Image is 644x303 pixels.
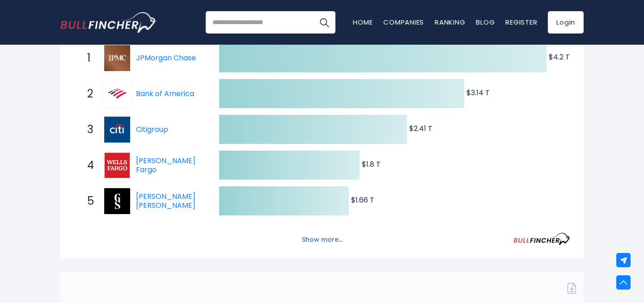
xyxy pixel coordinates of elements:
a: Citigroup [136,124,168,135]
a: Go to homepage [60,12,157,33]
a: Ranking [435,17,465,27]
img: Goldman Sachs [104,188,130,214]
text: $1.66 T [351,195,374,205]
a: [PERSON_NAME] [PERSON_NAME] [136,191,195,211]
img: JPMorgan Chase [104,45,130,71]
a: Home [353,17,373,27]
text: $2.41 T [409,123,432,134]
img: Wells Fargo [104,152,130,178]
a: Blog [476,17,495,27]
a: [PERSON_NAME] Fargo [136,156,195,175]
a: Companies [383,17,424,27]
a: Bank of America [103,80,136,108]
span: 5 [83,194,92,209]
a: Goldman Sachs [103,187,136,215]
span: 4 [83,158,92,173]
img: Bank of America [104,81,130,107]
span: 1 [83,50,92,66]
button: Search [313,11,335,34]
text: $3.14 T [466,88,490,98]
button: Show more... [297,232,348,247]
text: $1.8 T [362,159,381,169]
a: JPMorgan Chase [136,53,196,63]
a: Login [548,11,584,34]
a: Citigroup [103,115,136,144]
a: Bank of America [136,88,194,99]
a: Wells Fargo [103,151,136,180]
span: 2 [83,86,92,101]
text: $4.2 T [549,52,570,62]
a: JPMorgan Chase [103,44,136,72]
a: Register [505,17,537,27]
img: Citigroup [104,117,130,143]
span: 3 [83,122,92,137]
img: Bullfincher logo [60,12,157,33]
